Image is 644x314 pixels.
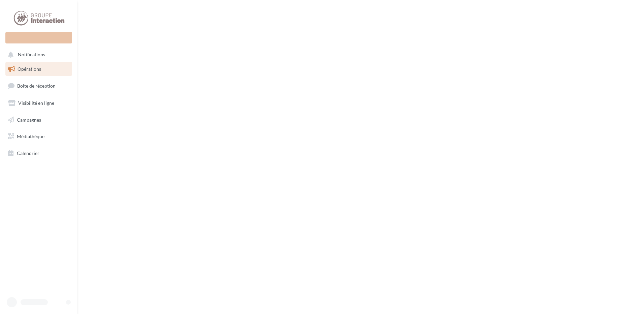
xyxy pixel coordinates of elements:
[17,150,39,156] span: Calendrier
[4,78,73,93] a: Boîte de réception
[18,52,45,58] span: Notifications
[4,96,73,110] a: Visibilité en ligne
[4,146,73,160] a: Calendrier
[18,100,54,106] span: Visibilité en ligne
[17,83,56,89] span: Boîte de réception
[5,32,72,43] div: Nouvelle campagne
[4,129,73,144] a: Médiathèque
[17,133,44,139] span: Médiathèque
[18,66,41,72] span: Opérations
[17,117,41,122] span: Campagnes
[4,113,73,127] a: Campagnes
[4,62,73,76] a: Opérations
